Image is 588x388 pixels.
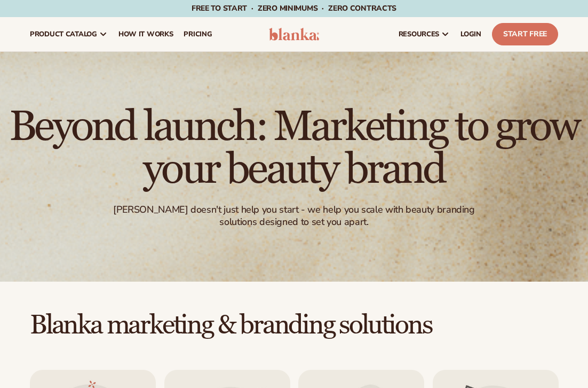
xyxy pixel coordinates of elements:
[9,105,579,191] h1: Beyond launch: Marketing to grow your beauty brand
[399,30,439,38] span: resources
[25,17,113,51] a: product catalog
[460,30,481,38] span: LOGIN
[192,3,396,13] span: Free to start · ZERO minimums · ZERO contracts
[30,30,97,38] span: product catalog
[178,17,217,51] a: pricing
[184,30,212,38] span: pricing
[104,204,484,229] div: [PERSON_NAME] doesn't just help you start - we help you scale with beauty branding solutions desi...
[393,17,455,51] a: resources
[455,17,487,51] a: LOGIN
[492,23,558,45] a: Start Free
[118,30,173,38] span: How It Works
[269,28,319,41] img: logo
[113,17,179,51] a: How It Works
